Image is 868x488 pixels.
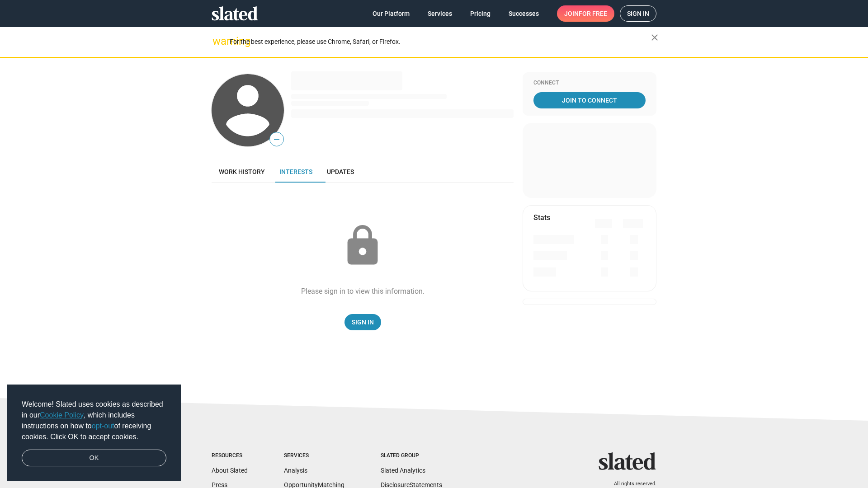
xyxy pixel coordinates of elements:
span: Sign in [627,6,649,21]
a: Work history [212,161,272,183]
div: Slated Group [381,452,442,460]
span: Sign In [352,314,374,330]
div: For the best experience, please use Chrome, Safari, or Firefox. [230,36,651,48]
span: Pricing [470,5,491,22]
span: Interests [279,168,312,175]
a: Cookie Policy [40,411,84,419]
div: Resources [212,452,248,460]
a: Sign In [344,314,381,330]
span: Successes [509,5,539,22]
span: Services [428,5,452,22]
span: Join To Connect [535,92,644,108]
a: Join To Connect [533,92,646,108]
div: Services [284,452,344,460]
a: Updates [320,161,361,183]
span: Work history [219,168,265,175]
a: Sign in [620,5,656,22]
div: cookieconsent [7,385,181,481]
a: opt-out [92,422,114,430]
span: Join [564,5,607,22]
span: for free [579,5,607,22]
span: Updates [327,168,354,175]
a: Pricing [463,5,498,22]
a: Analysis [284,467,307,474]
a: dismiss cookie message [22,450,166,467]
mat-icon: warning [212,36,223,47]
mat-card-title: Stats [533,213,550,222]
a: Successes [501,5,546,22]
a: Our Platform [365,5,417,22]
a: Slated Analytics [381,467,425,474]
span: Our Platform [373,5,410,22]
a: Interests [272,161,320,183]
a: About Slated [212,467,248,474]
span: Welcome! Slated uses cookies as described in our , which includes instructions on how to of recei... [22,399,166,442]
mat-icon: lock [340,223,385,268]
a: Joinfor free [557,5,614,22]
div: Connect [533,80,646,87]
span: — [270,134,283,145]
a: Services [420,5,459,22]
div: Please sign in to view this information. [301,286,425,296]
mat-icon: close [649,32,660,43]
